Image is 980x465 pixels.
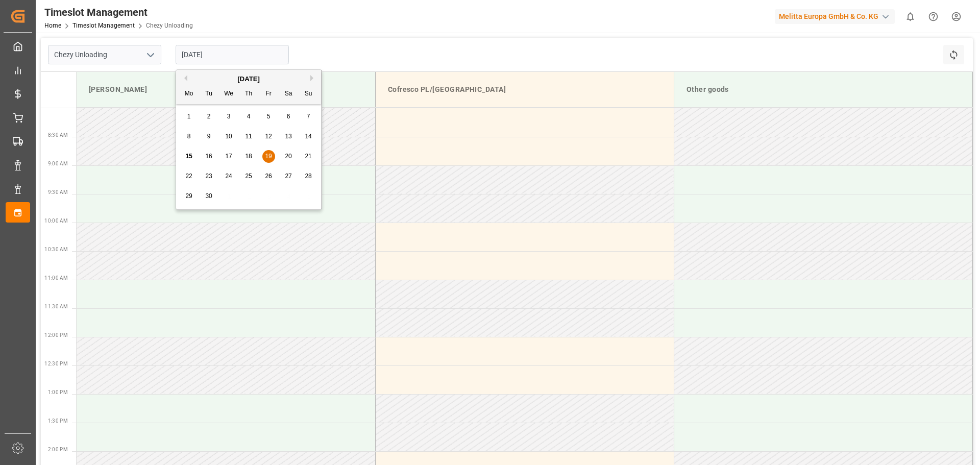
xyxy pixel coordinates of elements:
[185,153,192,160] span: 15
[302,130,315,143] div: Choose Sunday, September 14th, 2025
[282,170,295,183] div: Choose Saturday, September 27th, 2025
[203,190,215,203] div: Choose Tuesday, September 30th, 2025
[44,218,68,224] span: 10:00 AM
[179,107,318,206] div: month 2025-09
[225,133,232,140] span: 10
[242,130,255,143] div: Choose Thursday, September 11th, 2025
[225,153,232,160] span: 17
[307,113,310,120] span: 7
[48,45,161,64] input: Type to search/select
[922,5,945,28] button: Help Center
[187,113,191,120] span: 1
[223,130,235,143] div: Choose Wednesday, September 10th, 2025
[203,170,215,183] div: Choose Tuesday, September 23rd, 2025
[245,133,252,140] span: 11
[265,153,272,160] span: 19
[302,170,315,183] div: Choose Sunday, September 28th, 2025
[48,161,68,166] span: 9:00 AM
[48,447,68,452] span: 2:00 PM
[207,133,211,140] span: 9
[245,153,252,160] span: 18
[899,5,922,28] button: show 0 new notifications
[181,75,187,81] button: Previous Month
[44,247,68,252] span: 10:30 AM
[682,80,964,99] div: Other goods
[142,47,158,63] button: open menu
[183,110,195,123] div: Choose Monday, September 1st, 2025
[183,130,195,143] div: Choose Monday, September 8th, 2025
[183,190,195,203] div: Choose Monday, September 29th, 2025
[775,9,895,24] div: Melitta Europa GmbH & Co. KG
[48,418,68,424] span: 1:30 PM
[183,150,195,163] div: Choose Monday, September 15th, 2025
[203,88,215,101] div: Tu
[282,110,295,123] div: Choose Saturday, September 6th, 2025
[285,133,291,140] span: 13
[44,5,193,20] div: Timeslot Management
[302,110,315,123] div: Choose Sunday, September 7th, 2025
[262,110,275,123] div: Choose Friday, September 5th, 2025
[203,110,215,123] div: Choose Tuesday, September 2nd, 2025
[176,45,289,64] input: DD.MM.YYYY
[245,173,252,180] span: 25
[203,130,215,143] div: Choose Tuesday, September 9th, 2025
[384,80,666,99] div: Cofresco PL/[GEOGRAPHIC_DATA]
[305,133,311,140] span: 14
[48,189,68,195] span: 9:30 AM
[262,88,275,101] div: Fr
[48,132,68,138] span: 8:30 AM
[227,113,231,120] span: 3
[44,22,61,29] a: Home
[285,173,291,180] span: 27
[183,170,195,183] div: Choose Monday, September 22nd, 2025
[302,88,315,101] div: Su
[223,88,235,101] div: We
[44,361,68,366] span: 12:30 PM
[207,113,211,120] span: 2
[44,332,68,338] span: 12:00 PM
[187,133,191,140] span: 8
[265,173,272,180] span: 26
[44,304,68,309] span: 11:30 AM
[242,150,255,163] div: Choose Thursday, September 18th, 2025
[185,173,192,180] span: 22
[223,170,235,183] div: Choose Wednesday, September 24th, 2025
[225,173,232,180] span: 24
[262,150,275,163] div: Choose Friday, September 19th, 2025
[247,113,251,120] span: 4
[310,75,316,81] button: Next Month
[282,88,295,101] div: Sa
[242,110,255,123] div: Choose Thursday, September 4th, 2025
[302,150,315,163] div: Choose Sunday, September 21st, 2025
[282,130,295,143] div: Choose Saturday, September 13th, 2025
[242,170,255,183] div: Choose Thursday, September 25th, 2025
[183,88,195,101] div: Mo
[267,113,271,120] span: 5
[262,170,275,183] div: Choose Friday, September 26th, 2025
[205,192,212,200] span: 30
[223,110,235,123] div: Choose Wednesday, September 3rd, 2025
[205,173,212,180] span: 23
[282,150,295,163] div: Choose Saturday, September 20th, 2025
[305,153,311,160] span: 21
[287,113,290,120] span: 6
[72,22,135,29] a: Timeslot Management
[775,7,899,26] button: Melitta Europa GmbH & Co. KG
[203,150,215,163] div: Choose Tuesday, September 16th, 2025
[205,153,212,160] span: 16
[265,133,272,140] span: 12
[85,80,367,99] div: [PERSON_NAME]
[305,173,311,180] span: 28
[176,74,321,84] div: [DATE]
[285,153,291,160] span: 20
[262,130,275,143] div: Choose Friday, September 12th, 2025
[223,150,235,163] div: Choose Wednesday, September 17th, 2025
[242,88,255,101] div: Th
[48,389,68,395] span: 1:00 PM
[185,192,192,200] span: 29
[44,275,68,281] span: 11:00 AM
